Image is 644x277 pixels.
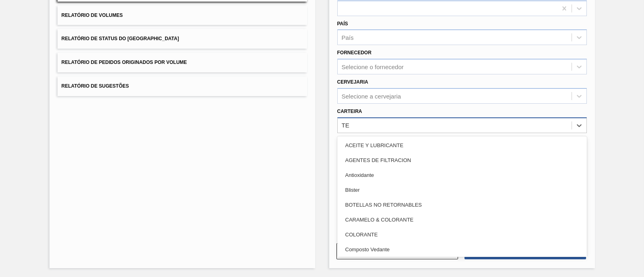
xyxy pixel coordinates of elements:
[337,183,587,197] div: Blister
[337,109,362,114] label: Carteira
[58,76,307,96] button: Relatório de Sugestões
[342,64,404,70] div: Selecione o fornecedor
[342,34,354,41] div: País
[337,138,587,153] div: ACEITE Y LUBRICANTE
[62,12,123,18] span: Relatório de Volumes
[62,60,187,65] span: Relatório de Pedidos Originados por Volume
[62,83,129,89] span: Relatório de Sugestões
[58,53,307,72] button: Relatório de Pedidos Originados por Volume
[337,79,368,85] label: Cervejaria
[337,212,587,227] div: CARAMELO & COLORANTE
[342,92,401,99] div: Selecione a cervejaria
[337,153,587,168] div: AGENTES DE FILTRACION
[337,168,587,183] div: Antioxidante
[337,21,348,27] label: País
[337,50,372,55] label: Fornecedor
[58,29,307,49] button: Relatório de Status do [GEOGRAPHIC_DATA]
[337,227,587,242] div: COLORANTE
[337,197,587,212] div: BOTELLAS NO RETORNABLES
[336,243,458,259] button: Limpar
[62,36,179,41] span: Relatório de Status do [GEOGRAPHIC_DATA]
[337,242,587,257] div: Composto Vedante
[58,6,307,25] button: Relatório de Volumes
